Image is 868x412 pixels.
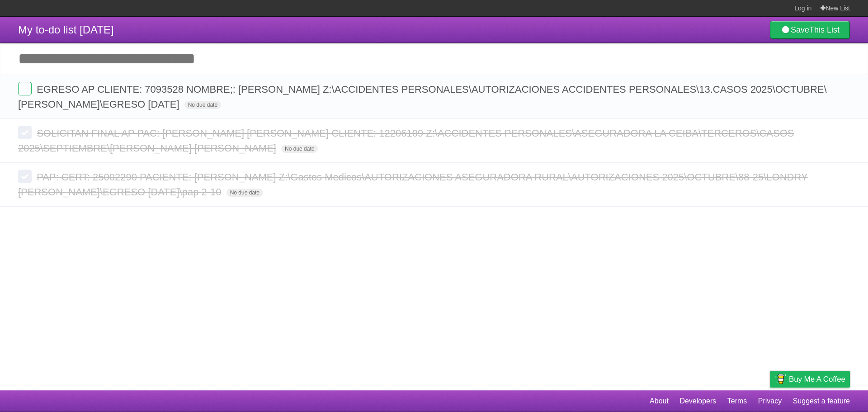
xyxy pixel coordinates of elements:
span: My to-do list [DATE] [18,24,114,36]
span: SOLICITAN FINAL AP PAC: [PERSON_NAME] [PERSON_NAME] CLIENTE: 12206109 Z:\ACCIDENTES PERSONALES\AS... [18,128,794,154]
label: Done [18,126,32,139]
a: About [650,393,669,410]
label: Done [18,82,32,95]
span: PAP: CERT: 25002290 PACIENTE: [PERSON_NAME] Z:\Gastos Medicos\AUTORIZACIONES ASEGURADORA RURAL\AU... [18,171,808,198]
a: Terms [727,393,747,410]
a: Buy me a coffee [770,371,850,388]
a: SaveThis List [770,21,850,39]
a: Suggest a feature [793,393,850,410]
span: Buy me a coffee [789,371,845,387]
img: Buy me a coffee [774,371,787,387]
span: No due date [184,101,221,109]
a: Privacy [758,393,782,410]
span: EGRESO AP CLIENTE: 7093528 NOMBRE;: [PERSON_NAME] Z:\ACCIDENTES PERSONALES\AUTORIZACIONES ACCIDEN... [18,84,827,110]
b: This List [809,25,840,34]
span: No due date [226,189,263,197]
label: Done [18,170,32,183]
span: No due date [281,145,318,153]
a: Developers [679,393,716,410]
